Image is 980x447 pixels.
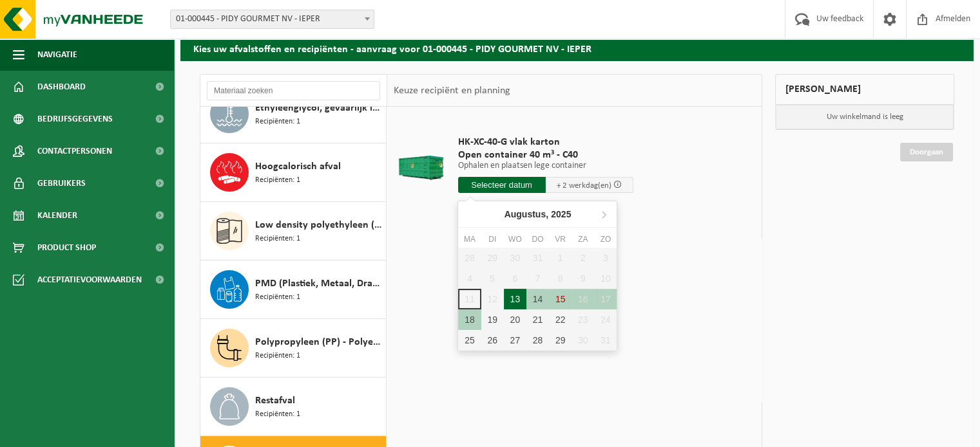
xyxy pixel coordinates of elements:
[37,103,113,135] span: Bedrijfsgegevens
[526,289,549,309] div: 14
[200,378,387,436] button: Restafval Recipiënten: 1
[37,199,77,232] span: Kalender
[549,309,572,330] div: 22
[526,330,549,351] div: 28
[37,167,86,199] span: Gebruikers
[458,161,633,170] p: Ophalen en plaatsen lege container
[200,319,387,378] button: Polypropyleen (PP) - Polyethyleen (PE) gemengd, hard, gekleurd Recipiënten: 1
[255,350,300,362] span: Recipiënten: 1
[255,100,383,116] span: Ethyleenglycol, gevaarlijk in 200l
[255,116,300,128] span: Recipiënten: 1
[255,291,300,304] span: Recipiënten: 1
[255,233,300,245] span: Recipiënten: 1
[37,264,142,296] span: Acceptatievoorwaarden
[37,232,96,264] span: Product Shop
[180,35,974,60] h2: Kies uw afvalstoffen en recipiënten - aanvraag voor 01-000445 - PIDY GOURMET NV - IEPER
[171,10,374,28] span: 01-000445 - PIDY GOURMET NV - IEPER
[499,204,577,224] div: Augustus,
[458,177,546,193] input: Selecteer datum
[387,75,516,107] div: Keuze recipiënt en planning
[900,143,953,161] a: Doorgaan
[775,74,954,105] div: [PERSON_NAME]
[526,309,549,330] div: 21
[458,330,481,351] div: 25
[170,10,374,29] span: 01-000445 - PIDY GOURMET NV - IEPER
[458,149,633,161] span: Open container 40 m³ - C40
[200,260,387,319] button: PMD (Plastiek, Metaal, Drankkartons) (bedrijven) Recipiënten: 1
[594,233,617,246] div: zo
[37,39,77,71] span: Navigatie
[481,233,504,246] div: di
[255,217,383,233] span: Low density polyethyleen (LDPE) folie, los, naturel
[572,233,594,246] div: za
[504,309,526,330] div: 20
[458,233,481,246] div: ma
[200,143,387,202] button: Hoogcalorisch afval Recipiënten: 1
[504,233,526,246] div: wo
[37,71,86,103] span: Dashboard
[458,309,481,330] div: 18
[481,330,504,351] div: 26
[207,81,380,100] input: Materiaal zoeken
[458,136,633,149] span: HK-XC-40-G vlak karton
[504,289,526,309] div: 13
[200,85,387,143] button: Ethyleenglycol, gevaarlijk in 200l Recipiënten: 1
[255,393,295,408] span: Restafval
[504,330,526,351] div: 27
[481,309,504,330] div: 19
[255,159,341,174] span: Hoogcalorisch afval
[200,202,387,260] button: Low density polyethyleen (LDPE) folie, los, naturel Recipiënten: 1
[549,330,572,351] div: 29
[549,233,572,246] div: vr
[255,334,383,350] span: Polypropyleen (PP) - Polyethyleen (PE) gemengd, hard, gekleurd
[526,233,549,246] div: do
[255,408,300,421] span: Recipiënten: 1
[37,135,112,167] span: Contactpersonen
[557,181,611,190] span: + 2 werkdag(en)
[255,174,300,187] span: Recipiënten: 1
[776,105,954,129] p: Uw winkelmand is leeg
[255,276,383,291] span: PMD (Plastiek, Metaal, Drankkartons) (bedrijven)
[551,210,571,219] i: 2025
